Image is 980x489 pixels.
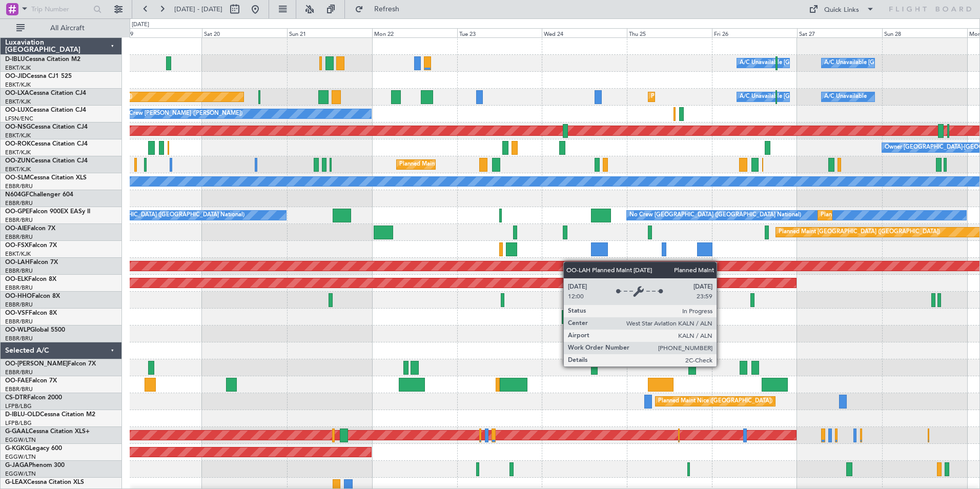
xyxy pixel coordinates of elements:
a: OO-GPEFalcon 900EX EASy II [5,209,90,215]
div: Fri 19 [117,28,202,37]
span: All Aircraft [27,25,108,32]
div: No Crew [GEOGRAPHIC_DATA] ([GEOGRAPHIC_DATA] National) [629,208,801,223]
div: No Crew [PERSON_NAME] ([PERSON_NAME]) [119,106,242,121]
a: LFPB/LBG [5,402,32,410]
a: OO-NSGCessna Citation CJ4 [5,124,88,130]
div: Planned Maint Nice ([GEOGRAPHIC_DATA]) [658,394,772,409]
span: OO-FAE [5,378,29,384]
span: G-KGKG [5,445,29,452]
div: A/C Unavailable [824,89,867,105]
a: OO-VSFFalcon 8X [5,310,57,316]
a: OO-LAHFalcon 7X [5,259,58,266]
div: Sun 21 [287,28,372,37]
a: OO-ELKFalcon 8X [5,276,56,282]
a: EBBR/BRU [5,335,33,342]
button: All Aircraft [11,20,111,36]
a: OO-FSXFalcon 7X [5,242,57,249]
div: A/C Unavailable [GEOGRAPHIC_DATA] ([GEOGRAPHIC_DATA] National) [740,89,930,105]
a: EBKT/KJK [5,64,31,72]
div: Sun 28 [882,28,967,37]
a: LFPB/LBG [5,419,32,427]
span: G-GAAL [5,429,29,435]
a: EBBR/BRU [5,301,33,309]
a: EBKT/KJK [5,98,31,106]
a: G-LEAXCessna Citation XLS [5,479,84,485]
a: LFSN/ENC [5,115,33,123]
a: EBKT/KJK [5,250,31,258]
a: G-JAGAPhenom 300 [5,462,65,468]
a: EBBR/BRU [5,216,33,224]
a: OO-SLMCessna Citation XLS [5,175,87,181]
div: Planned Maint Kortrijk-[GEOGRAPHIC_DATA] [651,89,770,105]
div: No Crew [GEOGRAPHIC_DATA] ([GEOGRAPHIC_DATA] National) [73,208,244,223]
span: N604GF [5,192,29,198]
div: Planned Maint Kortrijk-[GEOGRAPHIC_DATA] [399,157,519,172]
a: OO-ROKCessna Citation CJ4 [5,141,88,147]
div: Fri 26 [712,28,797,37]
a: CS-DTRFalcon 2000 [5,395,62,401]
div: Tue 23 [457,28,542,37]
a: EBBR/BRU [5,233,33,241]
span: OO-LXA [5,90,29,96]
div: Wed 24 [542,28,627,37]
button: Quick Links [804,1,880,17]
span: Refresh [365,6,409,13]
span: OO-NSG [5,124,31,130]
a: OO-JIDCessna CJ1 525 [5,73,72,79]
div: A/C Unavailable [GEOGRAPHIC_DATA] ([GEOGRAPHIC_DATA] National) [740,55,930,71]
span: D-IBLU [5,56,25,63]
span: CS-DTR [5,395,27,401]
span: OO-ELK [5,276,28,282]
span: OO-WLP [5,327,30,333]
span: OO-VSF [5,310,29,316]
a: G-KGKGLegacy 600 [5,445,62,452]
a: EBBR/BRU [5,318,33,325]
a: OO-LUXCessna Citation CJ4 [5,107,86,113]
div: Planned Maint [GEOGRAPHIC_DATA] ([GEOGRAPHIC_DATA]) [779,225,940,240]
a: OO-FAEFalcon 7X [5,378,57,384]
a: EBBR/BRU [5,284,33,292]
a: G-GAALCessna Citation XLS+ [5,429,90,435]
span: OO-ZUN [5,158,31,164]
span: OO-LAH [5,259,30,266]
div: [DATE] [132,21,149,29]
span: OO-LUX [5,107,29,113]
a: EBKT/KJK [5,149,31,156]
a: EBBR/BRU [5,385,33,393]
a: EBKT/KJK [5,166,31,173]
a: EGGW/LTN [5,436,36,444]
a: EBBR/BRU [5,369,33,376]
span: OO-ROK [5,141,31,147]
a: OO-AIEFalcon 7X [5,226,55,232]
span: OO-AIE [5,226,27,232]
span: D-IBLU-OLD [5,412,40,418]
div: Mon 22 [372,28,457,37]
a: OO-WLPGlobal 5500 [5,327,65,333]
span: [DATE] - [DATE] [174,5,222,14]
div: Sat 20 [202,28,287,37]
a: D-IBLUCessna Citation M2 [5,56,80,63]
div: Quick Links [824,5,859,15]
button: Refresh [350,1,412,17]
a: OO-ZUNCessna Citation CJ4 [5,158,88,164]
div: Thu 25 [627,28,712,37]
span: OO-JID [5,73,27,79]
span: OO-GPE [5,209,29,215]
a: EBKT/KJK [5,132,31,139]
a: EBBR/BRU [5,199,33,207]
a: OO-HHOFalcon 8X [5,293,60,299]
span: G-LEAX [5,479,27,485]
span: OO-HHO [5,293,32,299]
a: EBKT/KJK [5,81,31,89]
a: D-IBLU-OLDCessna Citation M2 [5,412,95,418]
a: EGGW/LTN [5,470,36,478]
a: OO-[PERSON_NAME]Falcon 7X [5,361,96,367]
a: OO-LXACessna Citation CJ4 [5,90,86,96]
span: G-JAGA [5,462,29,468]
span: OO-[PERSON_NAME] [5,361,68,367]
a: N604GFChallenger 604 [5,192,73,198]
a: EBBR/BRU [5,182,33,190]
a: EBBR/BRU [5,267,33,275]
span: OO-FSX [5,242,29,249]
input: Trip Number [31,2,90,17]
